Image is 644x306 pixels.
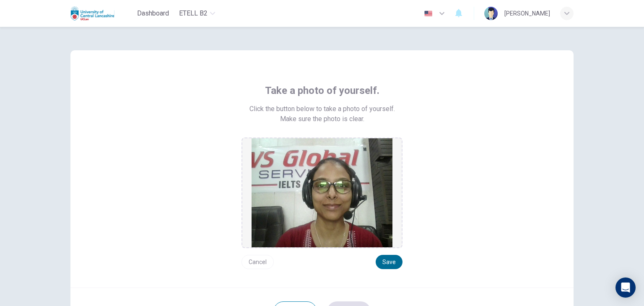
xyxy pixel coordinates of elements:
[137,8,169,18] span: Dashboard
[249,104,395,114] span: Click the button below to take a photo of yourself.
[376,255,402,269] button: Save
[615,277,636,298] div: Open Intercom Messenger
[504,8,550,18] div: [PERSON_NAME]
[241,255,274,269] button: Cancel
[179,8,208,18] span: eTELL B2
[176,6,218,21] button: eTELL B2
[70,5,134,22] a: Uclan logo
[70,5,114,22] img: Uclan logo
[134,6,172,21] button: Dashboard
[265,84,379,97] span: Take a photo of yourself.
[423,10,434,17] img: en
[252,138,392,247] img: preview screemshot
[280,114,364,124] span: Make sure the photo is clear.
[484,7,498,20] img: Profile picture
